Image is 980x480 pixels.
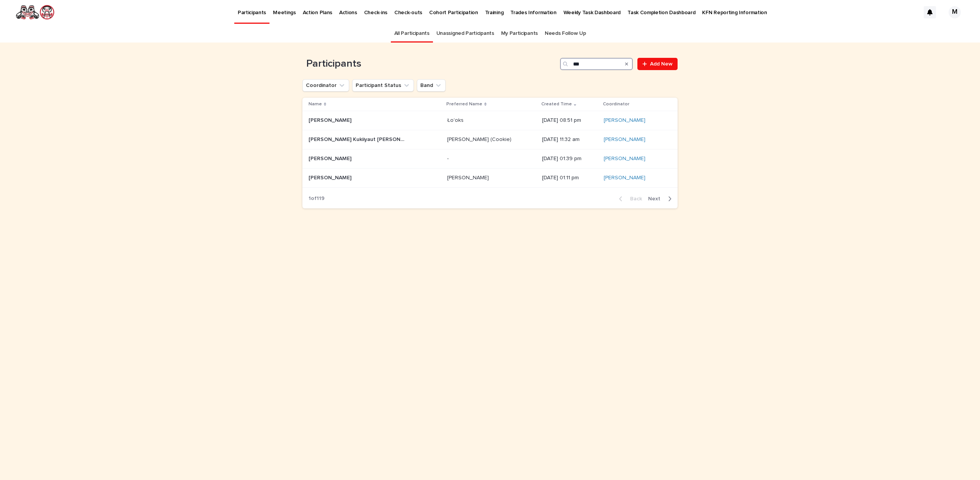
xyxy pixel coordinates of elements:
button: Next [645,195,678,202]
span: Add New [650,61,673,67]
a: [PERSON_NAME] [604,117,645,124]
p: [DATE] 08:51 pm [542,117,598,124]
button: Band [417,79,446,92]
img: rNyI97lYS1uoOg9yXW8k [15,5,55,20]
div: M [949,6,961,18]
a: [PERSON_NAME] [604,156,645,162]
p: [PERSON_NAME] [309,173,353,181]
p: [PERSON_NAME] Kukiiyaut [PERSON_NAME] [309,135,406,143]
a: [PERSON_NAME] [604,175,645,181]
p: Name [309,100,322,108]
a: [PERSON_NAME] [604,136,645,143]
button: Coordinator [302,79,349,92]
p: [PERSON_NAME] [309,154,353,162]
tr: [PERSON_NAME][PERSON_NAME] Ło'oksŁo'oks [DATE] 08:51 pm[PERSON_NAME] [302,111,678,130]
span: Next [648,196,665,202]
p: Ło'oks [447,116,465,124]
p: - [447,154,450,162]
a: My Participants [501,25,538,43]
input: Search [560,58,633,70]
a: Needs Follow Up [545,25,586,43]
p: [DATE] 01:11 pm [542,175,598,181]
tr: [PERSON_NAME][PERSON_NAME] [PERSON_NAME][PERSON_NAME] [DATE] 01:11 pm[PERSON_NAME] [302,168,678,187]
p: Coordinator [603,100,629,108]
p: [PERSON_NAME] (Cookie) [447,135,513,143]
tr: [PERSON_NAME][PERSON_NAME] -- [DATE] 01:39 pm[PERSON_NAME] [302,149,678,168]
p: Created Time [541,100,572,108]
p: [DATE] 01:39 pm [542,156,598,162]
button: Participant Status [352,79,414,92]
p: 1 of 119 [302,189,331,208]
button: Back [613,195,645,202]
span: Back [626,196,642,202]
h1: Participants [302,58,557,70]
tr: [PERSON_NAME] Kukiiyaut [PERSON_NAME][PERSON_NAME] Kukiiyaut [PERSON_NAME] [PERSON_NAME] (Cookie)... [302,130,678,149]
p: [PERSON_NAME] [309,116,353,124]
a: Unassigned Participants [436,25,494,43]
p: [DATE] 11:32 am [542,136,598,143]
a: All Participants [394,25,430,43]
p: Preferred Name [446,100,482,108]
p: [PERSON_NAME] [447,173,490,181]
a: Add New [637,58,678,70]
